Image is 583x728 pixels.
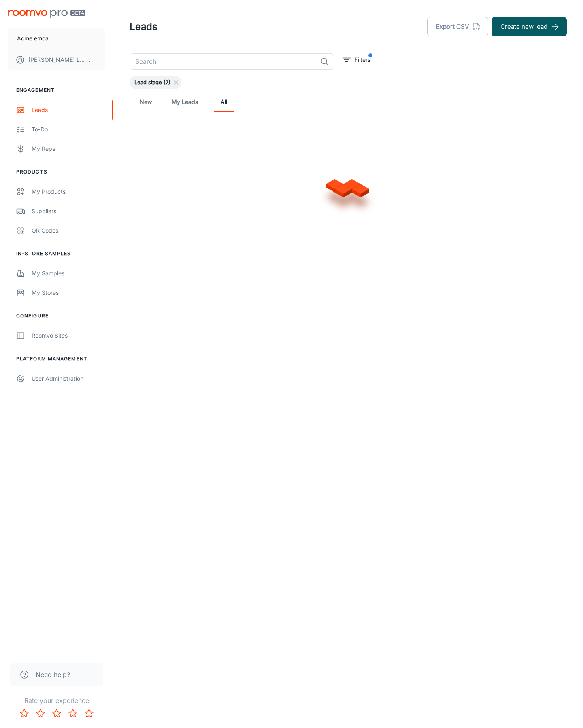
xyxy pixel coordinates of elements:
div: My Reps [32,144,105,153]
a: My Leads [172,92,198,112]
div: Suppliers [32,207,105,216]
div: My Products [32,187,105,196]
button: filter [340,53,372,66]
button: Acme emca [8,28,105,49]
div: To-do [32,125,105,134]
p: Acme emca [17,34,49,43]
button: Create new lead [492,17,567,36]
button: Export CSV [427,17,488,36]
button: [PERSON_NAME] Leaptools [8,49,105,70]
div: My Stores [32,288,105,297]
h1: Leads [130,19,157,34]
div: My Samples [32,269,105,278]
div: Lead stage (7) [130,76,181,89]
span: Lead stage (7) [130,78,175,87]
input: Search [130,53,317,70]
p: [PERSON_NAME] Leaptools [28,55,85,64]
p: Filters [355,55,370,64]
a: All [214,92,234,112]
a: New [136,92,155,112]
img: Roomvo PRO Beta [8,10,85,18]
div: Leads [32,106,105,114]
div: QR Codes [32,226,105,235]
